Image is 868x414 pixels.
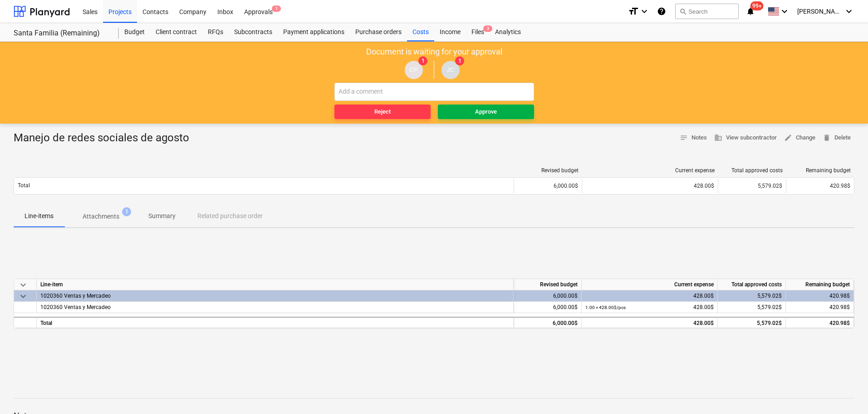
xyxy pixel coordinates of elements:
[466,23,490,41] div: Files
[585,305,626,310] small: 1.00 × 428.00$ / pcs
[718,279,786,290] div: Total approved costs
[843,6,854,17] i: keyboard_arrow_down
[18,182,30,190] p: Total
[676,131,711,145] button: Notes
[585,290,714,302] div: 428.00$
[786,317,854,328] div: 420.98$
[475,107,497,117] div: Approve
[37,317,514,328] div: Total
[229,23,278,41] a: Subcontracts
[40,304,111,310] span: 1020360 Ventas y Mercadeo
[823,370,868,414] iframe: Chat Widget
[750,1,764,10] span: 99+
[639,6,650,17] i: keyboard_arrow_down
[455,56,464,65] span: 1
[405,61,423,79] div: Claudia Perez
[830,183,850,189] span: 420.98$
[586,167,715,174] div: Current expense
[418,56,427,65] span: 1
[334,83,534,101] input: Add a comment
[582,279,718,290] div: Current expense
[784,133,815,143] span: Change
[779,6,790,17] i: keyboard_arrow_down
[466,23,490,41] a: Files3
[679,8,687,15] span: search
[680,133,707,143] span: Notes
[722,167,783,174] div: Total approved costs
[711,131,780,145] button: View subcontractor
[83,212,119,221] p: Attachments
[37,279,514,290] div: Line-item
[490,23,526,41] a: Analytics
[823,133,851,143] span: Delete
[18,291,29,302] span: keyboard_arrow_down
[410,66,418,73] span: CP
[518,167,579,174] div: Revised budget
[40,290,510,301] div: 1020360 Ventas y Mercadeo
[438,105,534,119] button: Approve
[278,23,350,41] a: Payment applications
[718,290,786,302] div: 5,579.02$
[823,134,831,142] span: delete
[680,134,688,142] span: notes
[780,131,819,145] button: Change
[447,66,454,73] span: JC
[366,46,502,57] p: Document is waiting for your approval
[786,290,854,302] div: 420.98$
[514,317,582,328] div: 6,000.00$
[514,290,582,302] div: 6,000.00$
[148,211,176,221] p: Summary
[334,105,431,119] button: Reject
[585,318,714,329] div: 428.00$
[829,304,850,310] span: 420.98$
[150,23,202,41] a: Client contract
[628,6,639,17] i: format_size
[586,183,714,189] div: 428.00$
[790,167,851,174] div: Remaining budget
[122,207,131,216] span: 1
[784,134,792,142] span: edit
[441,61,460,79] div: Javier Cattan
[202,23,229,41] a: RFQs
[757,304,782,310] span: 5,579.02$
[746,6,755,17] i: notifications
[797,8,843,15] span: [PERSON_NAME] [GEOGRAPHIC_DATA]
[374,107,391,117] div: Reject
[407,23,434,41] a: Costs
[714,133,777,143] span: View subcontractor
[25,211,54,221] p: Line-items
[585,302,714,313] div: 428.00$
[786,279,854,290] div: Remaining budget
[119,23,150,41] a: Budget
[272,5,281,12] span: 1
[18,279,29,290] span: keyboard_arrow_down
[714,134,722,142] span: business
[675,4,739,19] button: Search
[514,179,582,193] div: 6,000.00$
[514,302,582,313] div: 6,000.00$
[718,317,786,328] div: 5,579.02$
[819,131,854,145] button: Delete
[514,279,582,290] div: Revised budget
[434,23,466,41] a: Income
[350,23,407,41] a: Purchase orders
[14,131,196,145] div: Manejo de redes sociales de agosto
[657,6,666,17] i: Knowledge base
[14,29,108,38] div: Santa Familia (Remaining)
[718,179,786,193] div: 5,579.02$
[483,25,492,32] span: 3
